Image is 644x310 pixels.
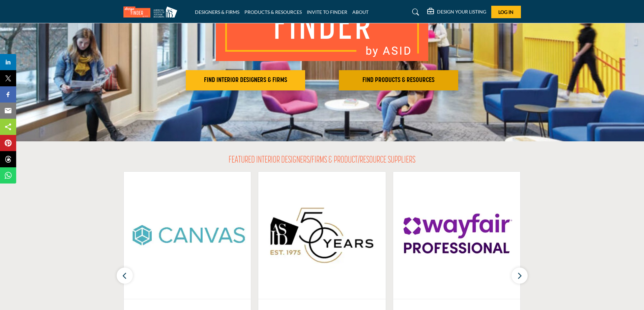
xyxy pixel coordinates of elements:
[427,8,486,16] div: DESIGN YOUR LISTING
[307,9,347,15] a: INVITE TO FINDER
[123,6,181,18] img: Site Logo
[258,172,386,299] img: American Society of Interior Designers
[188,76,303,84] h2: FIND INTERIOR DESIGNERS & FIRMS
[437,9,486,15] h5: DESIGN YOUR LISTING
[244,9,302,15] a: PRODUCTS & RESOURCES
[393,172,521,299] img: wayfair LLC
[186,70,305,90] button: FIND INTERIOR DESIGNERS & FIRMS
[498,9,514,15] span: Log In
[491,6,521,18] button: Log In
[341,76,456,84] h2: FIND PRODUCTS & RESOURCES
[352,9,369,15] a: ABOUT
[406,7,423,18] a: Search
[124,172,251,299] img: Canvas
[195,9,239,15] a: DESIGNERS & FIRMS
[339,70,458,90] button: FIND PRODUCTS & RESOURCES
[229,155,415,166] h2: FEATURED INTERIOR DESIGNERS/FIRMS & PRODUCT/RESOURCE SUPPLIERS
